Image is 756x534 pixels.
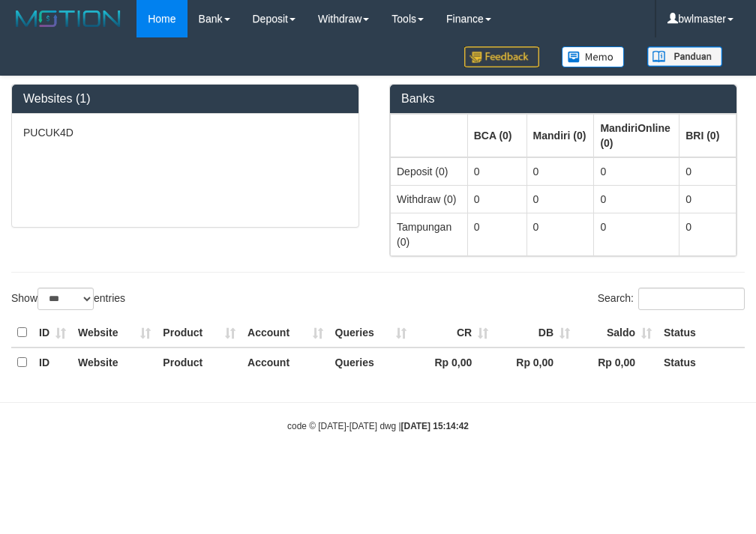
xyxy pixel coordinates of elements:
[23,92,347,106] h3: Websites (1)
[467,157,526,186] td: 0
[467,213,526,255] td: 0
[526,157,594,186] td: 0
[658,348,745,377] th: Status
[467,185,526,213] td: 0
[287,421,469,431] small: code © [DATE]-[DATE] dwg |
[679,185,736,213] td: 0
[594,213,679,255] td: 0
[11,7,125,30] img: MOTION_logo.png
[494,348,576,377] th: Rp 0,00
[37,288,94,310] select: Showentries
[241,318,329,348] th: Account
[526,213,594,255] td: 0
[679,157,736,186] td: 0
[526,114,594,157] th: Group: activate to sort column ascending
[576,348,658,377] th: Rp 0,00
[679,213,736,255] td: 0
[241,348,329,377] th: Account
[679,114,736,157] th: Group: activate to sort column ascending
[391,213,468,255] td: Tampungan (0)
[576,318,658,348] th: Saldo
[598,288,745,310] label: Search:
[638,288,745,310] input: Search:
[391,185,468,213] td: Withdraw (0)
[33,348,72,377] th: ID
[72,318,157,348] th: Website
[391,114,468,157] th: Group: activate to sort column ascending
[658,318,745,348] th: Status
[401,421,469,431] strong: [DATE] 15:14:42
[526,185,594,213] td: 0
[647,46,722,67] img: panduan.png
[23,125,347,140] p: PUCUK4D
[157,348,241,377] th: Product
[594,114,679,157] th: Group: activate to sort column ascending
[33,318,72,348] th: ID
[562,46,625,67] img: Button%20Memo.svg
[494,318,576,348] th: DB
[467,114,526,157] th: Group: activate to sort column ascending
[594,185,679,213] td: 0
[401,92,725,106] h3: Banks
[412,348,494,377] th: Rp 0,00
[157,318,241,348] th: Product
[412,318,494,348] th: CR
[329,318,413,348] th: Queries
[464,46,539,67] img: Feedback.jpg
[72,348,157,377] th: Website
[329,348,413,377] th: Queries
[391,157,468,186] td: Deposit (0)
[11,288,125,310] label: Show entries
[594,157,679,186] td: 0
